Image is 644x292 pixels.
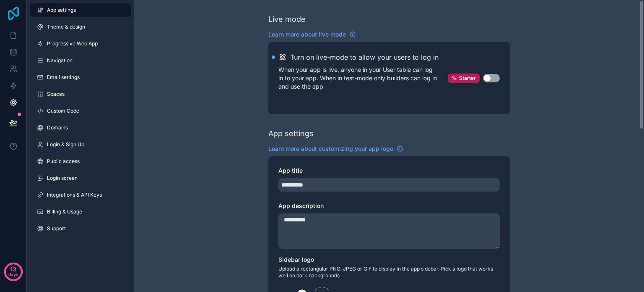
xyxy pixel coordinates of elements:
[47,24,85,30] span: Theme & design
[290,52,439,62] h2: Turn on live-mode to allow your users to log in
[30,121,131,134] a: Domains
[268,30,356,39] a: Learn more about live mode
[30,87,131,101] a: Spaces
[268,145,393,153] span: Learn more about customizing your app logo
[278,66,448,91] p: When your app is live, anyone in your User table can log in to your app. When in test-mode only b...
[278,202,324,209] span: App description
[47,124,68,131] span: Domains
[268,13,306,25] div: Live mode
[47,108,79,114] span: Custom Code
[30,138,131,151] a: Login & Sign Up
[278,167,303,174] span: App title
[30,3,131,17] a: App settings
[10,265,16,274] p: 13
[30,20,131,34] a: Theme & design
[47,91,65,97] span: Spaces
[30,155,131,168] a: Public access
[30,188,131,202] a: Integrations & API Keys
[47,175,78,182] span: Login screen
[459,75,476,82] span: Starter
[47,57,73,64] span: Navigation
[47,208,82,215] span: Billing & Usage
[47,74,80,81] span: Email settings
[30,171,131,185] a: Login screen
[268,128,314,139] div: App settings
[47,225,66,232] span: Support
[8,268,18,280] p: days
[268,30,346,39] span: Learn more about live mode
[30,104,131,118] a: Custom Code
[268,145,403,153] a: Learn more about customizing your app logo
[47,40,98,47] span: Progressive Web App
[47,7,76,13] span: App settings
[47,141,84,148] span: Login & Sign Up
[47,158,80,165] span: Public access
[30,222,131,235] a: Support
[278,256,314,263] span: Sidebar logo
[47,192,102,198] span: Integrations & API Keys
[30,205,131,218] a: Billing & Usage
[30,71,131,84] a: Email settings
[30,54,131,67] a: Navigation
[30,37,131,50] a: Progressive Web App
[278,266,500,279] span: Upload a rectangular PNG, JPEG or GIF to display in the app sidebar. Pick a logo that works well ...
